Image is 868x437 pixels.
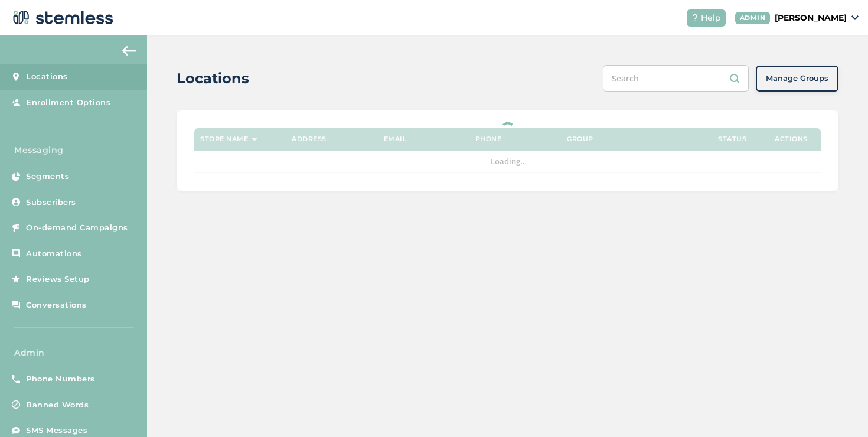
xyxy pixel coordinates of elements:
[26,299,87,311] span: Conversations
[701,12,721,24] span: Help
[26,248,82,260] span: Automations
[603,65,749,92] input: Search
[775,12,847,24] p: [PERSON_NAME]
[26,171,69,182] span: Segments
[756,66,838,92] button: Manage Groups
[691,14,699,21] img: icon-help-white-03924b79.svg
[26,399,89,411] span: Banned Words
[177,68,249,89] h2: Locations
[26,425,87,436] span: SMS Messages
[26,222,128,234] span: On-demand Campaigns
[9,6,113,30] img: logo-dark-0685b13c.svg
[26,71,68,83] span: Locations
[26,97,110,109] span: Enrollment Options
[122,46,136,56] img: icon-arrow-back-accent-c549486e.svg
[766,73,828,84] span: Manage Groups
[26,273,90,285] span: Reviews Setup
[26,373,95,385] span: Phone Numbers
[735,12,771,24] div: ADMIN
[851,15,859,20] img: icon_down-arrow-small-66adaf34.svg
[26,197,76,208] span: Subscribers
